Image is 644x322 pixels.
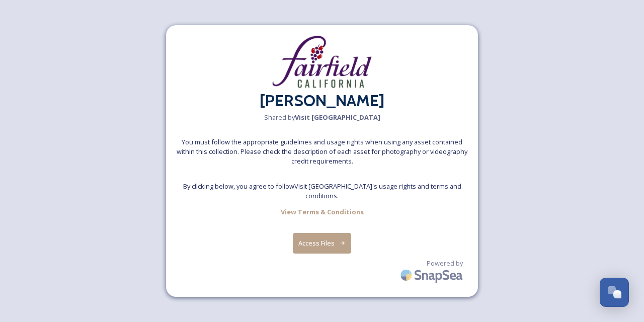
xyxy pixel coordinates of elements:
button: Open Chat [600,278,629,307]
strong: View Terms & Conditions [281,207,364,216]
span: You must follow the appropriate guidelines and usage rights when using any asset contained within... [176,137,468,167]
span: Powered by [427,259,463,268]
span: Shared by [264,113,380,122]
strong: Visit [GEOGRAPHIC_DATA] [295,113,380,122]
h2: [PERSON_NAME] [260,89,384,113]
img: SnapSea Logo [397,263,468,287]
a: View Terms & Conditions [281,206,364,218]
img: fcvb-logo-2020-FINAL.png [272,35,372,89]
button: Access Files [293,233,352,254]
span: By clicking below, you agree to follow Visit [GEOGRAPHIC_DATA] 's usage rights and terms and cond... [176,182,468,201]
